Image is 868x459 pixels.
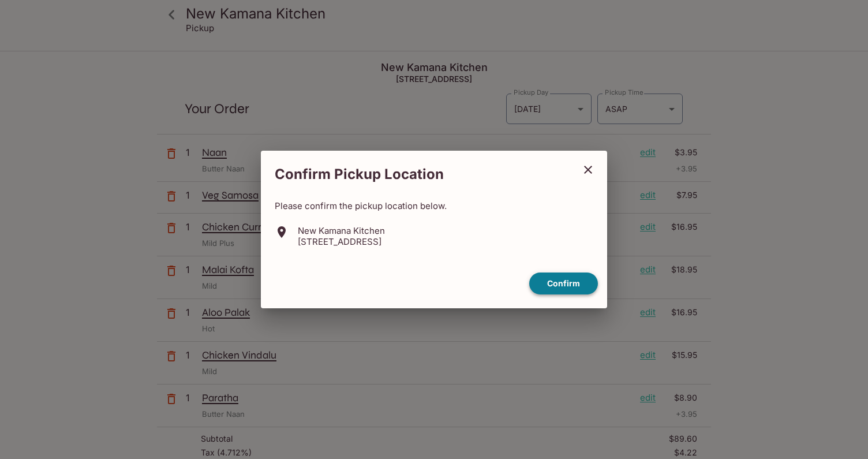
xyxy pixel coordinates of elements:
[275,200,593,211] p: Please confirm the pickup location below.
[298,236,385,247] p: [STREET_ADDRESS]
[529,273,598,295] button: confirm
[574,155,603,184] button: close
[298,225,385,236] p: New Kamana Kitchen
[261,160,574,189] h2: Confirm Pickup Location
